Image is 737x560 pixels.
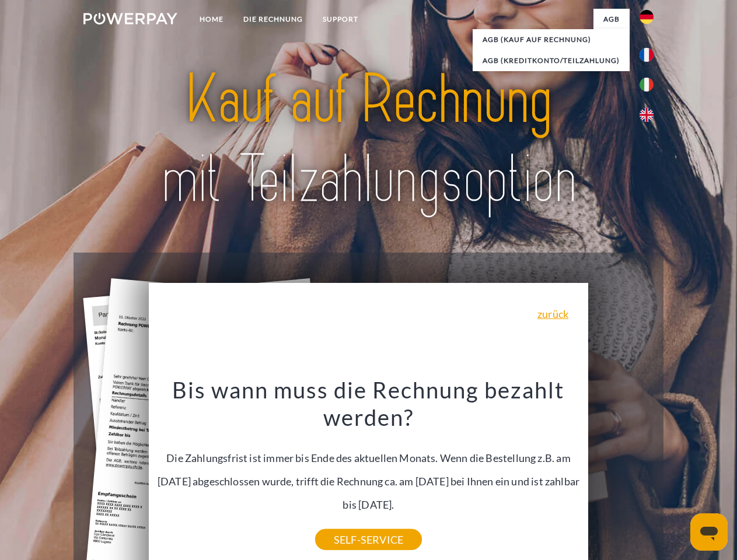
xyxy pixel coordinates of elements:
[190,9,233,30] a: Home
[593,9,630,30] a: agb
[156,376,582,432] h3: Bis wann muss die Rechnung bezahlt werden?
[640,108,654,122] img: en
[233,9,313,30] a: DIE RECHNUNG
[315,529,422,550] a: SELF-SERVICE
[83,13,177,24] img: logo-powerpay-white.svg
[640,10,654,24] img: de
[640,48,654,62] img: fr
[640,78,654,92] img: it
[156,376,582,540] div: Die Zahlungsfrist ist immer bis Ende des aktuellen Monats. Wenn die Bestellung z.B. am [DATE] abg...
[690,513,728,551] iframe: Schaltfläche zum Öffnen des Messaging-Fensters
[537,309,568,319] a: zurück
[473,50,630,71] a: AGB (Kreditkonto/Teilzahlung)
[473,29,630,50] a: AGB (Kauf auf Rechnung)
[111,56,626,223] img: title-powerpay_de.svg
[313,9,368,30] a: SUPPORT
